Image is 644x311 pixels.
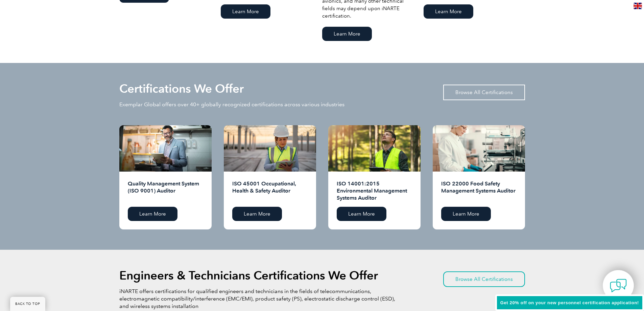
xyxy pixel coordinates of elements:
[128,180,203,202] h2: Quality Management System (ISO 9001) Auditor
[337,207,386,221] a: Learn More
[500,300,639,305] span: Get 20% off on your new personnel certification application!
[441,180,517,202] h2: ISO 22000 Food Safety Management Systems Auditor
[443,271,525,287] a: Browse All Certifications
[10,297,45,311] a: BACK TO TOP
[610,277,627,294] img: contact-chat.png
[119,288,397,310] p: iNARTE offers certifications for qualified engineers and technicians in the fields of telecommuni...
[232,180,308,202] h2: ISO 45001 Occupational, Health & Safety Auditor
[424,4,473,19] a: Learn More
[443,85,525,100] a: Browse All Certifications
[221,4,270,19] a: Learn More
[322,27,372,41] a: Learn More
[337,180,412,202] h2: ISO 14001:2015 Environmental Management Systems Auditor
[119,101,344,108] p: Exemplar Global offers over 40+ globally recognized certifications across various industries
[119,83,244,94] h2: Certifications We Offer
[232,207,282,221] a: Learn More
[441,207,491,221] a: Learn More
[634,3,642,9] img: en
[119,270,378,281] h2: Engineers & Technicians Certifications We Offer
[128,207,177,221] a: Learn More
